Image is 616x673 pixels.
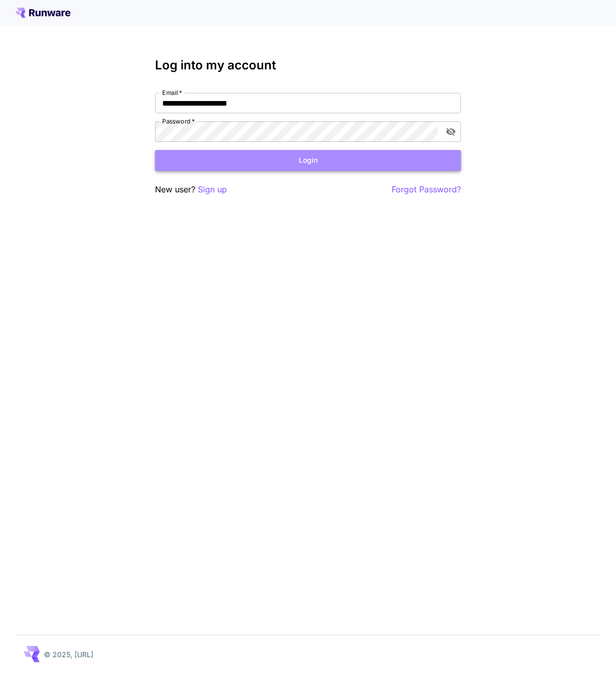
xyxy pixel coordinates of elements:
button: toggle password visibility [442,122,460,141]
label: Password [162,117,195,126]
p: © 2025, [URL] [44,649,93,660]
button: Forgot Password? [392,183,461,196]
label: Email [162,88,182,97]
button: Sign up [198,183,227,196]
button: Login [155,150,461,171]
h3: Log into my account [155,58,461,72]
p: New user? [155,183,227,196]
